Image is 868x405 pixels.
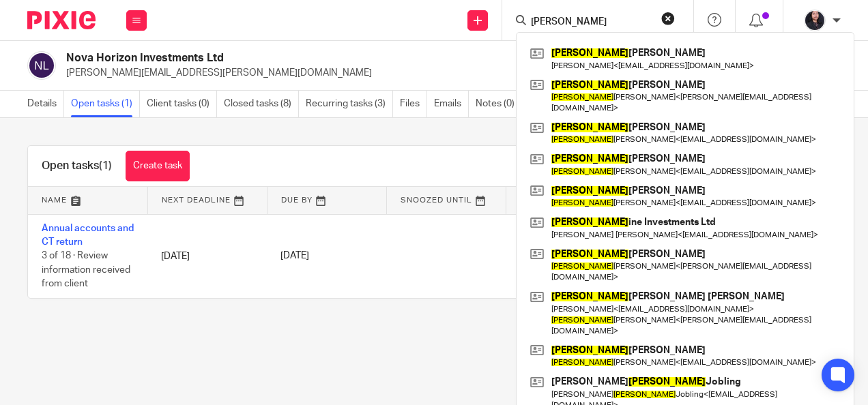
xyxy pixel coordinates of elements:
[400,91,427,117] a: Files
[530,16,652,29] input: Search
[661,12,675,25] button: Clear
[126,151,190,181] a: Create task
[42,159,112,173] h1: Open tasks
[27,51,56,80] img: svg%3E
[434,91,469,117] a: Emails
[401,196,472,204] span: Snoozed Until
[27,91,64,117] a: Details
[147,214,267,298] td: [DATE]
[71,91,140,117] a: Open tasks (1)
[66,51,537,65] h2: Nova Horizon Investments Ltd
[280,252,309,261] span: [DATE]
[42,251,130,288] span: 3 of 18 · Review information received from client
[306,91,393,117] a: Recurring tasks (3)
[27,11,96,29] img: Pixie
[224,91,299,117] a: Closed tasks (8)
[66,66,655,80] p: [PERSON_NAME][EMAIL_ADDRESS][PERSON_NAME][DOMAIN_NAME]
[42,224,134,247] a: Annual accounts and CT return
[147,91,217,117] a: Client tasks (0)
[99,160,112,171] span: (1)
[804,10,826,31] img: MicrosoftTeams-image.jfif
[476,91,522,117] a: Notes (0)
